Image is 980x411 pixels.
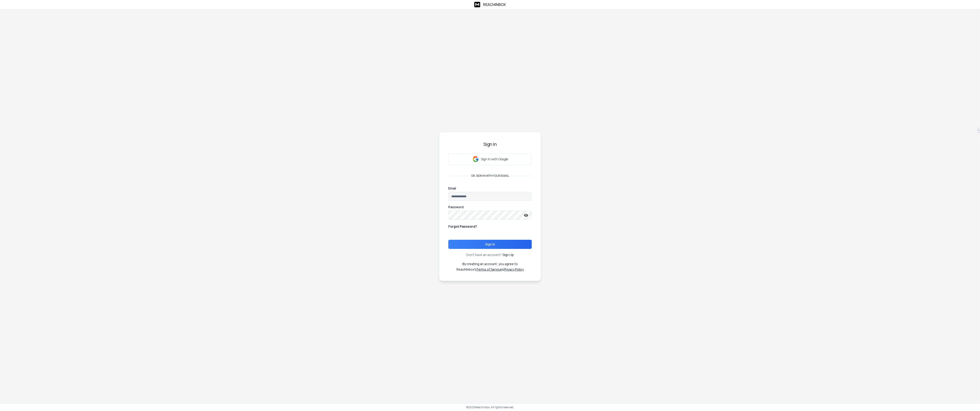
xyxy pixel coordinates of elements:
p: By creating an account, you agree to [462,262,518,266]
a: ReachInbox [474,2,506,7]
h3: Sign In [448,141,532,148]
label: Password [448,205,464,209]
a: Terms of Service [476,267,502,271]
p: Forgot Password? [448,224,477,229]
button: Sign in with Google [448,153,532,165]
p: © 2025 Reachinbox. All rights reserved. [466,406,514,409]
a: Privacy Policy [504,267,524,271]
a: Sign Up [503,253,514,257]
button: Sign In [448,240,532,249]
p: ReachInbox's & [456,267,524,272]
label: Email [448,187,456,190]
h1: ReachInbox [483,2,506,7]
p: Sign in with Google [481,157,508,161]
p: Don't have an account? [466,253,502,257]
p: or, sign in with your email [469,174,511,178]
